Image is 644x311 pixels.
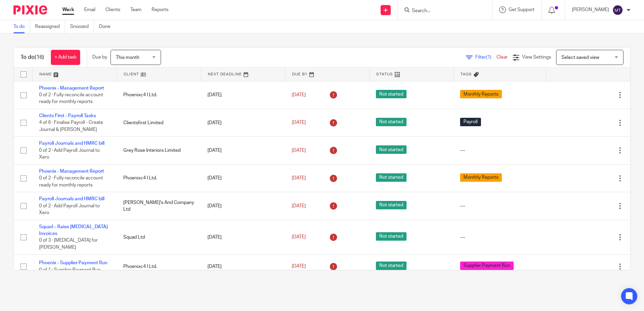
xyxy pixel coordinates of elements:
img: Pixie [13,5,47,14]
a: Phoenix - Supplier Payment Run [39,261,107,265]
a: Snoozed [70,20,94,33]
span: Not started [376,232,407,241]
span: Not started [376,201,407,209]
span: 4 of 6 · Finalise Payroll - Create Journal & [PERSON_NAME] [39,120,103,132]
a: Payroll Journals and HMRC bill [39,141,104,146]
td: [DATE] [201,254,285,278]
a: Email [84,6,95,13]
span: 0 of 3 · [MEDICAL_DATA] for [PERSON_NAME] [39,238,98,250]
span: Payroll [460,118,481,126]
td: Phoenixc4 I Ltd. [117,81,201,109]
td: Clientsfirst Limited [117,109,201,136]
h1: To do [21,54,44,61]
p: Due by [92,54,107,61]
span: [DATE] [292,148,306,153]
span: 0 of 2 · Add Payroll Journal to Xero [39,148,100,160]
td: [DATE] [201,192,285,220]
a: + Add task [51,50,80,65]
span: 0 of 2 · Add Payroll Journal to Xero [39,204,100,215]
td: [PERSON_NAME]'s And Company Ltd [117,192,201,220]
span: Not started [376,90,407,98]
span: [DATE] [292,176,306,180]
a: Clients [105,6,120,13]
span: 0 of 1 · Supplier Payment Run [39,268,101,272]
span: Select saved view [561,55,599,60]
span: Tags [460,72,472,76]
span: 0 of 2 · Fully reconcile account ready for monthly reports [39,176,103,187]
span: Not started [376,173,407,182]
a: Reports [152,6,168,13]
span: (1) [486,55,491,60]
a: Payroll Journals and HMRC bill [39,197,104,201]
a: Phoenix - Management Report [39,86,104,91]
td: [DATE] [201,220,285,254]
td: Phoenixc4 I Ltd. [117,164,201,192]
a: Team [130,6,141,13]
span: [DATE] [292,120,306,125]
a: Clear [496,55,508,60]
span: Get Support [509,7,535,12]
span: Filter [475,55,496,60]
span: Not started [376,262,407,270]
span: Monthly Reports [460,90,502,98]
td: [DATE] [201,137,285,164]
img: svg%3E [612,5,623,15]
a: Reassigned [35,20,65,33]
td: [DATE] [201,164,285,192]
span: [DATE] [292,93,306,97]
td: [DATE] [201,109,285,136]
span: [DATE] [292,204,306,208]
td: Phoenixc4 I Ltd. [117,254,201,278]
a: Done [99,20,116,33]
span: View Settings [522,55,551,60]
span: (16) [35,55,44,60]
input: Search [411,8,472,14]
div: --- [460,203,539,209]
td: [DATE] [201,81,285,109]
a: Work [62,6,74,13]
span: Not started [376,145,407,154]
td: Squad Ltd [117,220,201,254]
a: Phoenix - Management Report [39,169,104,174]
span: Monthly Reports [460,173,502,182]
a: To do [13,20,30,33]
span: This month [116,55,139,60]
a: Clients First - Payroll Tasks [39,113,96,118]
td: Grey Rose Interiors Limited [117,137,201,164]
span: [DATE] [292,264,306,269]
p: [PERSON_NAME] [572,6,609,13]
div: --- [460,147,539,154]
div: --- [460,234,539,241]
a: Squad – Raise [MEDICAL_DATA] Invoices [39,224,108,236]
span: Not started [376,118,407,126]
span: 0 of 2 · Fully reconcile account ready for monthly reports [39,93,103,104]
span: [DATE] [292,235,306,240]
span: Supplier Payment Run [460,262,514,270]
